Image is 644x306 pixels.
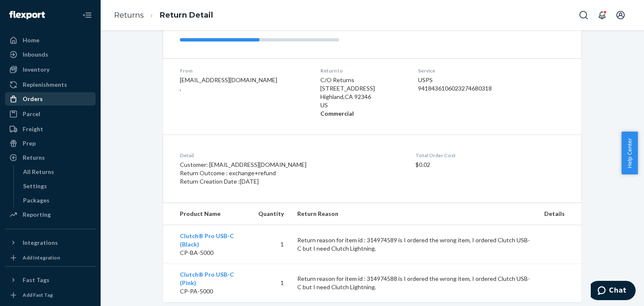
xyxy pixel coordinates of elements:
a: Inbounds [5,48,96,61]
button: Open Search Box [575,7,592,23]
a: Orders [5,92,96,106]
a: Returns [5,151,96,164]
a: Inventory [5,63,96,76]
div: Reporting [23,210,51,219]
dt: Service [418,67,522,74]
button: Open notifications [594,7,610,23]
div: Inbounds [23,50,48,59]
p: CP-PA-5000 [180,287,245,296]
div: $0.02 [415,152,565,186]
a: Add Integration [5,253,96,263]
p: US [320,101,405,109]
a: Clutch® Pro USB-C (Black) [180,232,234,248]
div: 9418436106023274680318 [418,84,522,93]
a: Prep [5,137,96,150]
div: Add Integration [23,254,60,261]
a: Freight [5,122,96,136]
a: Reporting [5,208,96,221]
div: Freight [23,125,43,133]
div: Returns [23,153,45,162]
button: Open account menu [612,7,629,23]
th: Quantity [252,203,291,225]
dt: Detail [180,152,415,159]
p: [STREET_ADDRESS] [320,84,405,93]
p: Return reason for item id : 314974589 is I ordered the wrong item, I ordered Clutch USB-C but I n... [297,236,531,253]
dt: Return to [320,67,405,74]
a: Replenishments [5,78,96,91]
div: Parcel [23,110,40,118]
p: Customer: [EMAIL_ADDRESS][DOMAIN_NAME] [180,161,415,169]
a: Return Detail [160,10,213,20]
button: Help Center [621,132,638,174]
th: Details [538,203,582,225]
div: Add Fast Tag [23,291,53,298]
div: Home [23,36,39,44]
a: Settings [19,179,96,193]
th: Product Name [163,203,252,225]
td: 1 [252,225,291,264]
td: 1 [252,264,291,302]
a: Returns [114,10,144,20]
button: Fast Tags [5,273,96,287]
p: Return reason for item id : 314974588 is I ordered the wrong item, I ordered Clutch USB-C but I n... [297,275,531,291]
p: Highland , CA 92346 [320,93,405,101]
dt: From [180,67,307,74]
div: Settings [23,182,47,190]
span: USPS [418,76,433,83]
ol: breadcrumbs [107,3,220,28]
span: [EMAIL_ADDRESS][DOMAIN_NAME] , [180,76,277,92]
img: Flexport logo [9,11,45,19]
button: Close Navigation [79,7,96,23]
div: Packages [23,196,49,205]
button: Integrations [5,236,96,249]
div: Fast Tags [23,276,49,284]
dt: Total Order Cost [415,152,565,159]
p: C/O Returns [320,76,405,84]
a: Packages [19,194,96,207]
p: Return Creation Date : [DATE] [180,177,415,186]
a: Clutch® Pro USB-C (Pink) [180,271,234,286]
th: Return Reason [291,203,538,225]
div: Replenishments [23,80,67,89]
a: Home [5,34,96,47]
a: All Returns [19,165,96,179]
p: CP-BA-5000 [180,249,245,257]
a: Parcel [5,107,96,121]
div: Inventory [23,65,49,74]
div: Prep [23,139,36,148]
strong: Commercial [320,110,354,117]
div: All Returns [23,168,54,176]
div: Orders [23,95,43,103]
iframe: Opens a widget where you can chat to one of our agents [591,281,636,302]
a: Add Fast Tag [5,290,96,300]
p: Return Outcome : exchange+refund [180,169,415,177]
div: Integrations [23,239,58,247]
